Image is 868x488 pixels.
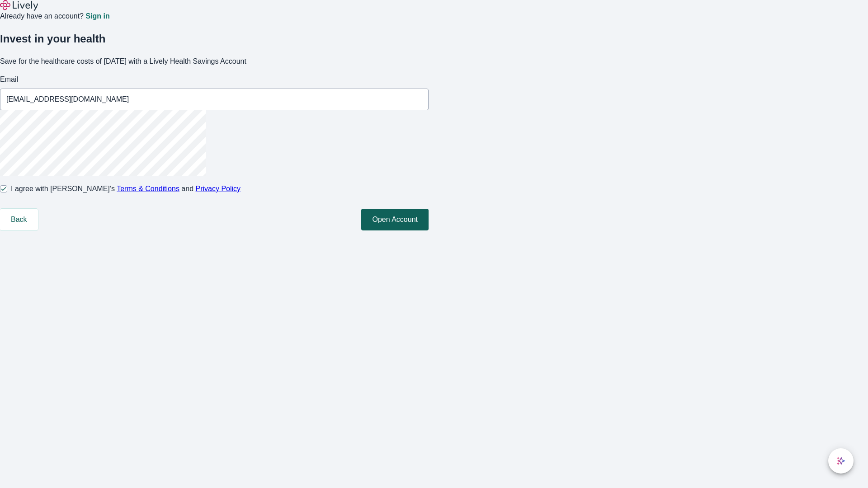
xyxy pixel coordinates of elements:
a: Sign in [85,13,109,20]
svg: Lively AI Assistant [836,456,845,465]
button: chat [828,448,854,474]
span: I agree with [PERSON_NAME]’s and [11,183,241,194]
a: Terms & Conditions [117,185,179,192]
a: Privacy Policy [196,185,241,192]
button: Open Account [361,209,429,230]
